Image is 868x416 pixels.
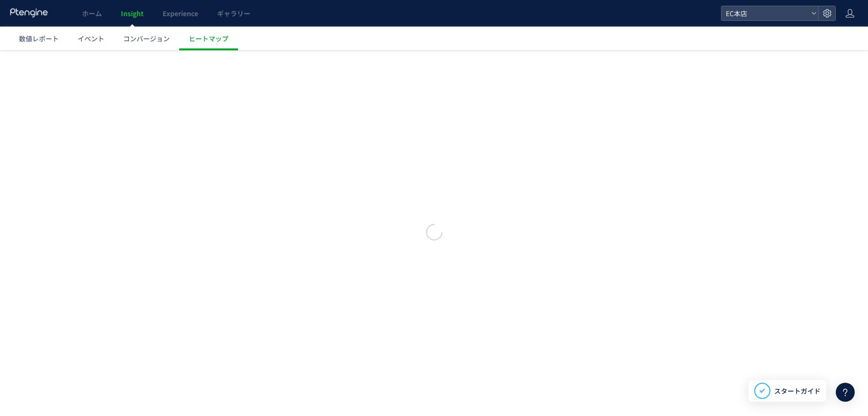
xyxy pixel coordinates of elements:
span: EC本店 [723,6,807,20]
span: スタートガイド [774,386,821,396]
span: Experience [163,9,198,18]
span: 数値レポート [19,34,59,43]
span: ギャラリー [217,9,250,18]
span: ホーム [82,9,102,18]
span: ヒートマップ [189,34,228,43]
span: イベント [78,34,104,43]
span: コンバージョン [123,34,170,43]
span: Insight [121,9,144,18]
